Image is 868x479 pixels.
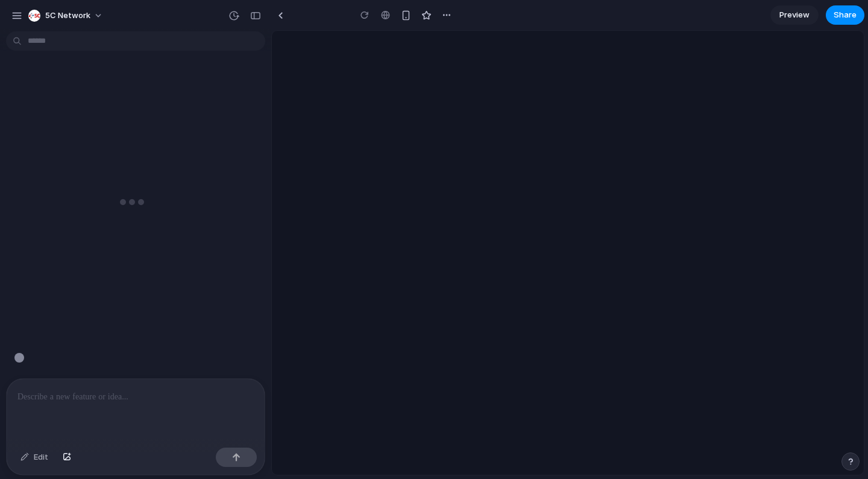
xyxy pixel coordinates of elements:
[45,10,90,22] span: 5C Network
[770,5,819,25] a: Preview
[779,9,810,21] span: Preview
[24,6,109,25] button: 5C Network
[834,9,857,21] span: Share
[826,5,864,25] button: Share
